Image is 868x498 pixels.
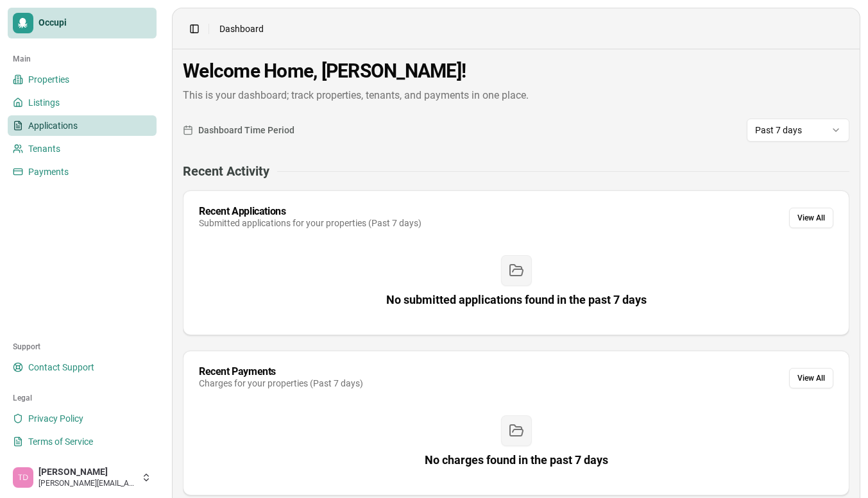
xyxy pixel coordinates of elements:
a: Tenants [8,138,157,159]
h3: No submitted applications found in the past 7 days [386,291,647,309]
span: Dashboard Time Period [198,124,294,137]
span: Tenants [28,142,60,155]
div: Recent Payments [199,367,363,377]
h3: No charges found in the past 7 days [425,451,608,469]
a: Privacy Policy [8,408,157,429]
button: Trevor Day[PERSON_NAME][PERSON_NAME][EMAIL_ADDRESS][DOMAIN_NAME] [8,462,157,493]
span: Occupi [38,17,151,29]
nav: breadcrumb [219,22,264,35]
div: Submitted applications for your properties (Past 7 days) [199,217,421,229]
span: [PERSON_NAME][EMAIL_ADDRESS][DOMAIN_NAME] [38,478,136,488]
div: Charges for your properties (Past 7 days) [199,377,363,390]
h2: Recent Activity [183,162,269,180]
a: Contact Support [8,357,157,378]
span: Terms of Service [28,435,93,448]
h1: Welcome Home, [PERSON_NAME]! [183,60,849,83]
div: Legal [8,388,157,408]
a: Applications [8,115,157,136]
div: Recent Applications [199,206,421,217]
span: Privacy Policy [28,412,83,425]
div: Main [8,49,157,69]
a: Occupi [8,8,157,38]
span: Listings [28,96,60,109]
span: [PERSON_NAME] [38,467,136,478]
button: View All [789,368,833,388]
a: Payments [8,162,157,182]
span: Contact Support [28,361,94,374]
span: Dashboard [219,22,264,35]
img: Trevor Day [13,467,33,488]
a: Properties [8,69,157,90]
span: Properties [28,73,69,86]
div: Support [8,336,157,357]
span: Applications [28,119,78,132]
a: Terms of Service [8,431,157,452]
a: Listings [8,92,157,113]
p: This is your dashboard; track properties, tenants, and payments in one place. [183,88,849,103]
button: View All [789,208,833,228]
span: Payments [28,165,69,178]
